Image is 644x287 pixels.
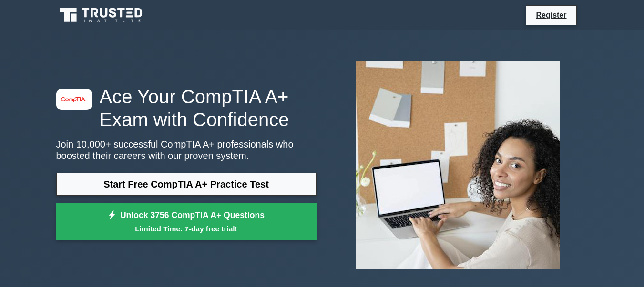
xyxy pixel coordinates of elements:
[56,203,317,241] a: Unlock 3756 CompTIA A+ QuestionsLimited Time: 7-day free trial!
[530,9,572,21] a: Register
[68,223,305,234] small: Limited Time: 7-day free trial!
[56,173,317,196] a: Start Free CompTIA A+ Practice Test
[56,139,317,161] p: Join 10,000+ successful CompTIA A+ professionals who boosted their careers with our proven system.
[56,85,317,131] h1: Ace Your CompTIA A+ Exam with Confidence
